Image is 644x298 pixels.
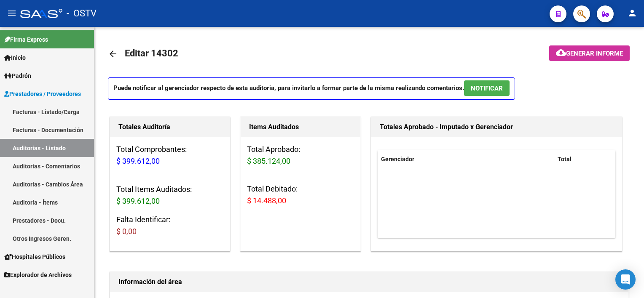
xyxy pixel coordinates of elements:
[7,8,17,18] mat-icon: menu
[4,53,26,62] span: Inicio
[554,150,609,168] datatable-header-cell: Total
[464,80,510,96] button: NOTIFICAR
[4,89,81,98] span: Prestadores / Proveedores
[549,45,630,61] button: Generar informe
[247,144,354,167] h3: Total Aprobado:
[378,150,554,168] datatable-header-cell: Gerenciador
[116,144,223,167] h3: Total Comprobantes:
[249,120,352,134] h1: Items Auditados
[125,48,178,59] span: Editar 14302
[4,270,72,279] span: Explorador de Archivos
[247,196,286,205] span: $ 14.488,00
[381,156,414,162] span: Gerenciador
[471,85,503,92] span: NOTIFICAR
[118,120,221,134] h1: Totales Auditoría
[247,157,290,165] span: $ 385.124,00
[247,183,354,207] h3: Total Debitado:
[116,184,223,207] h3: Total Items Auditados:
[4,71,31,80] span: Padrón
[116,214,223,237] h3: Falta Identificar:
[4,252,65,261] span: Hospitales Públicos
[108,49,118,59] mat-icon: arrow_back
[118,275,620,289] h1: Información del área
[67,4,97,23] span: - OSTV
[4,35,48,44] span: Firma Express
[556,48,566,58] mat-icon: cloud_download
[615,269,636,290] div: Open Intercom Messenger
[116,227,137,236] span: $ 0,00
[108,77,515,100] p: Puede notificar al gerenciador respecto de esta auditoria, para invitarlo a formar parte de la mi...
[380,120,613,134] h1: Totales Aprobado - Imputado x Gerenciador
[566,50,623,57] span: Generar informe
[116,157,160,165] span: $ 399.612,00
[116,197,160,205] span: $ 399.612,00
[627,8,637,18] mat-icon: person
[558,156,572,162] span: Total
